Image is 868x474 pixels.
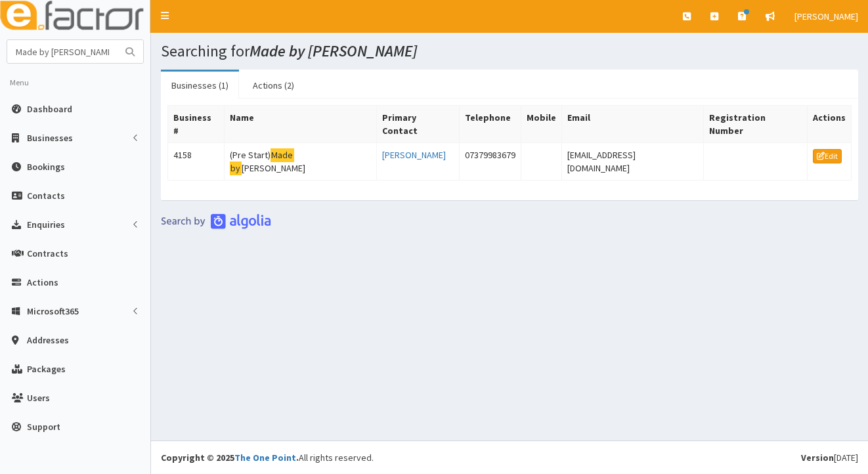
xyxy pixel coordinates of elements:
[250,41,417,61] i: Made by [PERSON_NAME]
[168,106,225,143] th: Business #
[460,106,521,143] th: Telephone
[161,43,858,60] h1: Searching for
[27,103,72,115] span: Dashboard
[704,106,808,143] th: Registration Number
[27,421,60,433] span: Support
[562,143,704,181] td: [EMAIL_ADDRESS][DOMAIN_NAME]
[27,334,69,346] span: Addresses
[224,106,376,143] th: Name
[562,106,704,143] th: Email
[271,148,294,162] mark: Made
[27,219,65,230] span: Enquiries
[27,305,79,317] span: Microsoft365
[161,72,239,99] a: Businesses (1)
[521,106,562,143] th: Mobile
[460,143,521,181] td: 07379983679
[794,11,858,22] span: [PERSON_NAME]
[7,40,118,63] input: Search...
[382,149,446,161] a: [PERSON_NAME]
[151,441,868,474] footer: All rights reserved.
[161,213,271,229] img: search-by-algolia-light-background.png
[242,72,305,99] a: Actions (2)
[234,452,296,463] a: The One Point
[230,162,242,175] mark: by
[161,452,299,463] strong: Copyright © 2025 .
[807,106,851,143] th: Actions
[377,106,460,143] th: Primary Contact
[27,363,66,375] span: Packages
[27,248,68,259] span: Contracts
[27,132,73,144] span: Businesses
[27,276,58,288] span: Actions
[224,143,376,181] td: (Pre Start) [PERSON_NAME]
[168,143,225,181] td: 4158
[27,392,50,404] span: Users
[801,452,834,463] b: Version
[27,161,65,173] span: Bookings
[801,451,858,464] div: [DATE]
[27,190,65,202] span: Contacts
[813,149,842,163] a: Edit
